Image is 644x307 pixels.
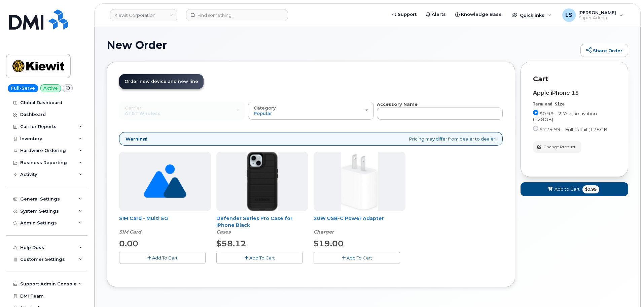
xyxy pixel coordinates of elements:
[119,229,141,235] em: SIM Card
[314,229,334,235] em: Charger
[247,152,278,211] img: defenderiphone14.png
[533,110,538,115] input: $0.99 - 2 Year Activation (128GB)
[521,182,628,196] button: Add to Cart $0.99
[248,102,374,119] button: Category Popular
[582,185,599,193] span: $0.99
[533,126,538,131] input: $729.99 - Full Retail (128GB)
[347,255,372,260] span: Add To Cart
[314,215,405,235] div: 20W USB-C Power Adapter
[533,90,616,96] div: Apple iPhone 15
[314,239,344,248] span: $19.00
[533,141,581,153] button: Change Product
[254,105,276,111] span: Category
[216,239,246,248] span: $58.12
[314,252,400,264] button: Add To Cart
[216,229,230,235] em: Cases
[107,39,577,51] h1: New Order
[216,215,292,228] a: Defender Series Pro Case for iPhone Black
[119,215,168,221] a: SIM Card - Multi 5G
[249,255,275,260] span: Add To Cart
[533,111,597,122] span: $0.99 - 2 Year Activation (128GB)
[533,74,616,84] p: Cart
[554,186,580,192] span: Add to Cart
[124,79,198,84] span: Order new device and new line
[126,136,147,142] strong: Warning!
[254,111,272,116] span: Popular
[314,215,384,221] a: 20W USB-C Power Adapter
[216,252,303,264] button: Add To Cart
[377,101,418,107] strong: Accessory Name
[580,44,628,57] a: Share Order
[119,132,503,146] div: Pricing may differ from dealer to dealer!
[216,215,308,235] div: Defender Series Pro Case for iPhone Black
[119,252,206,264] button: Add To Cart
[615,278,639,302] iframe: Messenger Launcher
[119,215,211,235] div: SIM Card - Multi 5G
[533,101,616,107] div: Term and Size
[144,152,186,211] img: no_image_found-2caef05468ed5679b831cfe6fc140e25e0c280774317ffc20a367ab7fd17291e.png
[152,255,178,260] span: Add To Cart
[119,239,138,248] span: 0.00
[540,127,609,132] span: $729.99 - Full Retail (128GB)
[341,152,378,211] img: apple20w.jpg
[543,144,576,150] span: Change Product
